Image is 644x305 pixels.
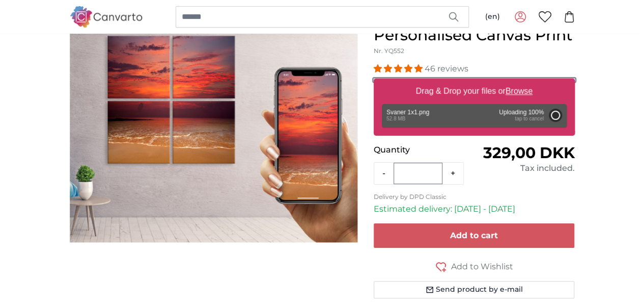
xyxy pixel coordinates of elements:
[374,203,575,215] p: Estimated delivery: [DATE] - [DATE]
[374,26,575,44] h1: Personalised Canvas Print
[442,163,463,184] button: +
[474,162,574,174] div: Tax included.
[374,64,425,73] span: 4.93 stars
[374,163,394,184] button: -
[450,231,498,240] span: Add to cart
[374,260,575,273] button: Add to Wishlist
[374,193,575,201] p: Delivery by DPD Classic
[70,26,357,242] img: personalised-canvas-print
[374,223,575,248] button: Add to cart
[374,281,575,298] button: Send product by e-mail
[483,143,574,162] span: 329,00 DKK
[70,26,357,242] div: 1 of 1
[477,8,508,26] button: (en)
[451,261,513,273] span: Add to Wishlist
[70,6,143,27] img: Canvarto
[374,47,404,55] span: Nr. YQ552
[411,81,536,101] label: Drag & Drop your files or
[374,144,474,156] p: Quantity
[506,87,533,95] u: Browse
[425,64,468,73] span: 46 reviews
